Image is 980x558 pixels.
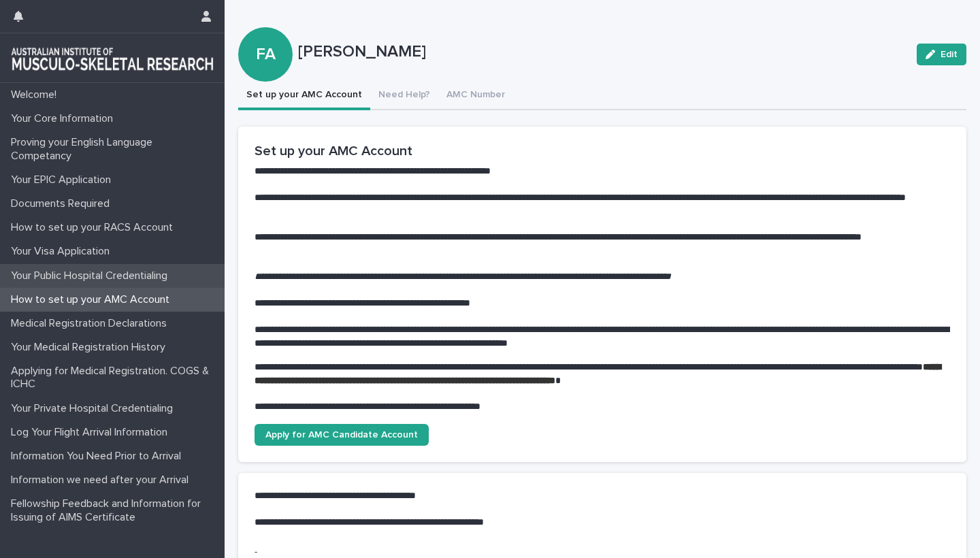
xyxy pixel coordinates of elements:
[238,82,370,110] button: Set up your AMC Account
[5,474,199,487] p: Information we need after your Arrival
[5,112,124,125] p: Your Core Information
[11,44,214,71] img: 1xcjEmqDTcmQhduivVBy
[5,197,120,210] p: Documents Required
[5,269,178,282] p: Your Public Hospital Credentialing
[255,143,950,159] h2: Set up your AMC Account
[5,293,180,306] p: How to set up your AMC Account
[265,430,418,440] span: Apply for AMC Candidate Account
[5,317,178,330] p: Medical Registration Declarations
[5,136,225,162] p: Proving your English Language Competancy
[438,82,513,110] button: AMC Number
[255,424,429,446] a: Apply for AMC Candidate Account
[5,497,225,523] p: Fellowship Feedback and Information for Issuing of AIMS Certificate
[298,42,906,62] p: [PERSON_NAME]
[5,88,67,101] p: Welcome!
[5,426,178,439] p: Log Your Flight Arrival Information
[5,221,184,234] p: How to set up your RACS Account
[5,245,120,258] p: Your Visa Application
[917,44,966,65] button: Edit
[5,174,122,186] p: Your EPIC Application
[5,341,176,354] p: Your Medical Registration History
[5,365,225,391] p: Applying for Medical Registration. COGS & ICHC
[370,82,438,110] button: Need Help?
[5,450,192,463] p: Information You Need Prior to Arrival
[5,402,184,415] p: Your Private Hospital Credentialing
[941,50,958,59] span: Edit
